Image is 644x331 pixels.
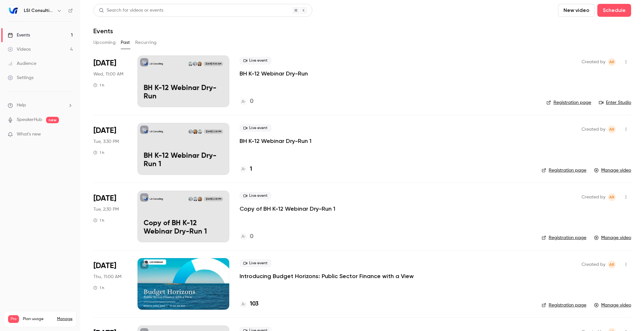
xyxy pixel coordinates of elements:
[240,97,253,106] a: 0
[609,193,614,201] span: AR
[250,97,253,106] h4: 0
[150,62,163,65] p: LSI Consulting
[594,167,631,174] a: Manage video
[93,58,116,68] span: [DATE]
[250,232,253,241] h4: 0
[93,83,104,88] div: 1 h
[240,124,271,132] span: Live event
[93,123,127,175] div: Sep 23 Tue, 3:30 PM (America/New York)
[582,261,605,268] span: Created by
[542,167,586,174] a: Registration page
[93,125,116,136] span: [DATE]
[193,129,197,134] img: Alanna Robbins
[8,102,73,109] li: help-dropdown-opener
[240,165,252,174] a: 1
[204,129,223,134] span: [DATE] 3:30 PM
[93,261,116,271] span: [DATE]
[93,206,119,213] span: Tue, 2:30 PM
[193,197,197,201] img: Charles Collins
[542,235,586,241] a: Registration page
[144,152,223,169] p: BH K-12 Webinar Dry-Run 1
[198,197,202,201] img: Alanna Robbins
[594,235,631,241] a: Manage video
[150,197,163,201] p: LSI Consulting
[240,300,259,308] a: 103
[250,165,252,174] h4: 1
[597,4,631,17] button: Schedule
[197,62,202,66] img: Alanna Robbins
[57,316,72,322] a: Manage
[8,46,31,53] div: Videos
[137,55,229,107] a: BH K-12 Webinar Dry-RunLSI ConsultingAlanna RobbinsKelsey CzeckCharles Collins[DATE] 11:00 AMBH K...
[17,116,42,123] a: SpeakerHub
[193,62,197,66] img: Kelsey Czeck
[198,129,202,134] img: Charles Collins
[135,37,157,48] button: Recurring
[188,129,193,134] img: Kelsey Czeck
[121,37,130,48] button: Past
[144,84,223,101] p: BH K-12 Webinar Dry-Run
[23,316,53,322] span: Plan usage
[93,150,104,155] div: 1 h
[188,197,193,201] img: Kelsey Czeck
[542,302,586,308] a: Registration page
[93,37,116,48] button: Upcoming
[240,232,253,241] a: 0
[17,131,41,138] span: What's new
[240,259,271,267] span: Live event
[240,57,271,65] span: Live event
[8,32,30,38] div: Events
[582,193,605,201] span: Created by
[240,272,414,280] a: Introducing Budget Horizons: Public Sector Finance with a View
[144,219,223,236] p: Copy of BH K-12 Webinar Dry-Run 1
[250,300,259,308] h4: 103
[93,274,121,280] span: Thu, 11:00 AM
[93,191,127,242] div: Sep 23 Tue, 2:30 PM (America/New York)
[93,285,104,290] div: 1 h
[594,302,631,308] a: Manage video
[608,125,616,133] span: Alanna Robbins
[608,58,616,66] span: Alanna Robbins
[240,137,311,145] a: BH K-12 Webinar Dry-Run 1
[93,138,119,145] span: Tue, 3:30 PM
[8,75,33,81] div: Settings
[93,27,113,35] h1: Events
[609,125,614,133] span: AR
[99,7,163,14] div: Search for videos or events
[240,192,271,200] span: Live event
[150,130,163,133] p: LSI Consulting
[582,58,605,66] span: Created by
[8,60,36,67] div: Audience
[609,261,614,268] span: AR
[93,193,116,204] span: [DATE]
[8,315,19,323] span: Pro
[204,197,223,201] span: [DATE] 2:30 PM
[93,258,127,310] div: Mar 13 Thu, 11:00 AM (America/New York)
[8,5,18,16] img: LSI Consulting
[65,132,73,137] iframe: Noticeable Trigger
[558,4,595,17] button: New video
[93,55,127,107] div: Sep 24 Wed, 11:00 AM (America/New York)
[546,99,591,106] a: Registration page
[17,102,26,109] span: Help
[204,62,223,66] span: [DATE] 11:00 AM
[188,62,193,66] img: Charles Collins
[609,58,614,66] span: AR
[240,70,308,77] a: BH K-12 Webinar Dry-Run
[608,261,616,268] span: Alanna Robbins
[93,218,104,223] div: 1 h
[582,125,605,133] span: Created by
[137,191,229,242] a: Copy of BH K-12 Webinar Dry-Run 1LSI ConsultingAlanna RobbinsCharles CollinsKelsey Czeck[DATE] 2:...
[608,193,616,201] span: Alanna Robbins
[46,117,59,123] span: new
[24,7,54,14] h6: LSI Consulting
[93,71,123,77] span: Wed, 11:00 AM
[599,99,631,106] a: Enter Studio
[137,123,229,175] a: BH K-12 Webinar Dry-Run 1LSI ConsultingCharles CollinsAlanna RobbinsKelsey Czeck[DATE] 3:30 PMBH ...
[240,205,335,213] a: Copy of BH K-12 Webinar Dry-Run 1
